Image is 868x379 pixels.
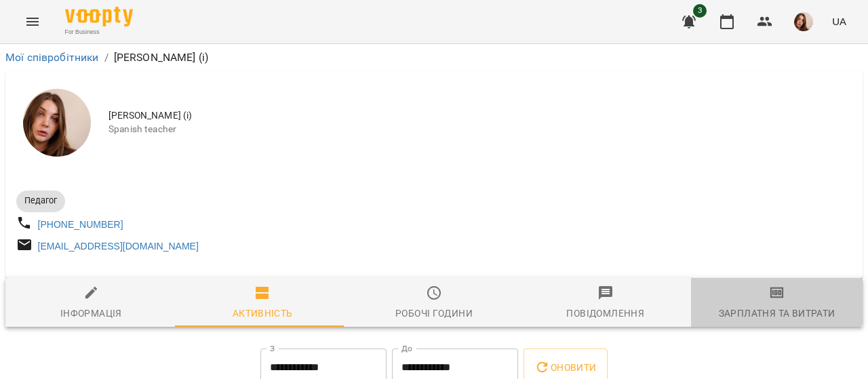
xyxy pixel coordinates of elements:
[395,305,473,321] div: Робочі години
[5,49,863,66] nav: breadcrumb
[693,4,707,18] span: 3
[566,305,644,321] div: Повідомлення
[719,305,835,321] div: Зарплатня та Витрати
[60,305,122,321] div: Інформація
[23,89,91,157] img: Матюк Маргарита (і)
[794,12,813,31] img: 6cd80b088ed49068c990d7a30548842a.jpg
[65,28,133,37] span: For Business
[233,305,293,321] div: Активність
[114,49,209,66] p: [PERSON_NAME] (і)
[65,7,133,26] img: Voopty Logo
[534,359,596,376] span: Оновити
[108,109,852,123] span: [PERSON_NAME] (і)
[827,9,852,34] button: UA
[38,219,123,230] a: [PHONE_NUMBER]
[104,49,108,66] li: /
[5,51,99,64] a: Мої співробітники
[832,14,846,28] span: UA
[38,241,199,252] a: [EMAIL_ADDRESS][DOMAIN_NAME]
[16,5,49,38] button: Menu
[16,195,65,207] span: Педагог
[108,123,852,136] span: Spanish teacher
